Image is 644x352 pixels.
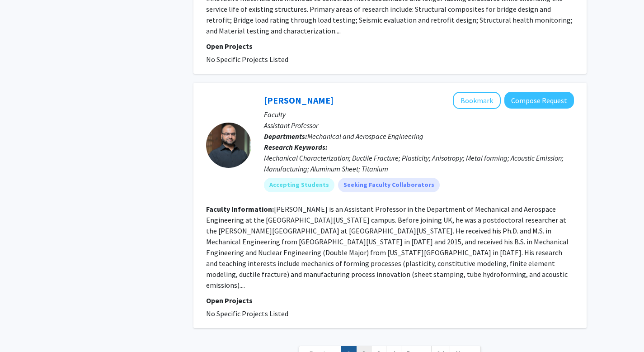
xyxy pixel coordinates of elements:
div: Mechanical Characterization; Ductile Fracture; Plasticity; Anisotropy; Metal forming; Acoustic Em... [264,152,574,174]
b: Departments: [264,132,307,141]
span: No Specific Projects Listed [206,309,288,318]
mat-chip: Accepting Students [264,178,334,192]
fg-read-more: [PERSON_NAME] is an Assistant Professor in the Department of Mechanical and Aerospace Engineering... [206,205,569,290]
button: Add Madhav Baral to Bookmarks [453,92,501,109]
p: Faculty [264,109,574,120]
p: Open Projects [206,295,574,306]
b: Research Keywords: [264,143,328,152]
iframe: Chat [7,311,38,345]
b: Faculty Information: [206,205,274,214]
mat-chip: Seeking Faculty Collaborators [338,178,440,192]
p: Open Projects [206,41,574,52]
a: [PERSON_NAME] [264,95,334,106]
span: Mechanical and Aerospace Engineering [307,132,423,141]
span: No Specific Projects Listed [206,55,288,64]
button: Compose Request to Madhav Baral [504,92,574,109]
p: Assistant Professor [264,120,574,131]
